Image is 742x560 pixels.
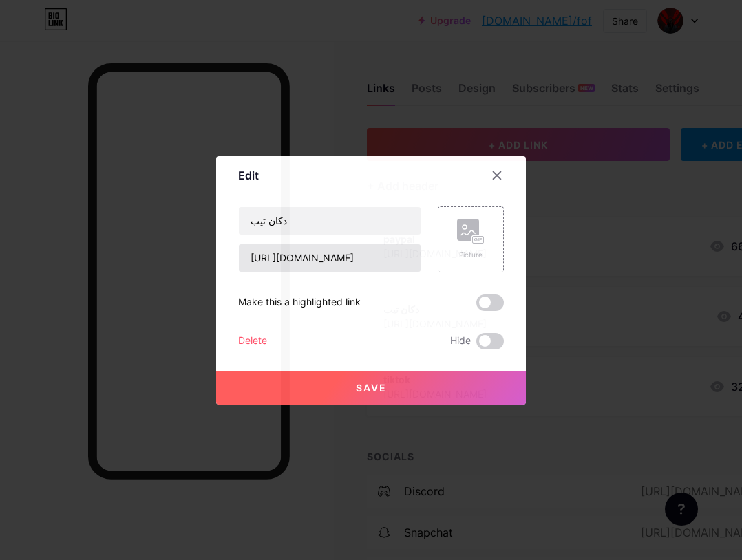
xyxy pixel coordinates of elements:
div: Make this a highlighted link [238,294,361,311]
span: Save [356,382,387,394]
input: Title [239,207,421,235]
div: Delete [238,333,267,349]
input: URL [239,244,421,272]
div: Picture [457,250,485,260]
span: Hide [450,333,471,349]
div: Edit [238,167,259,184]
button: Save [216,371,526,405]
